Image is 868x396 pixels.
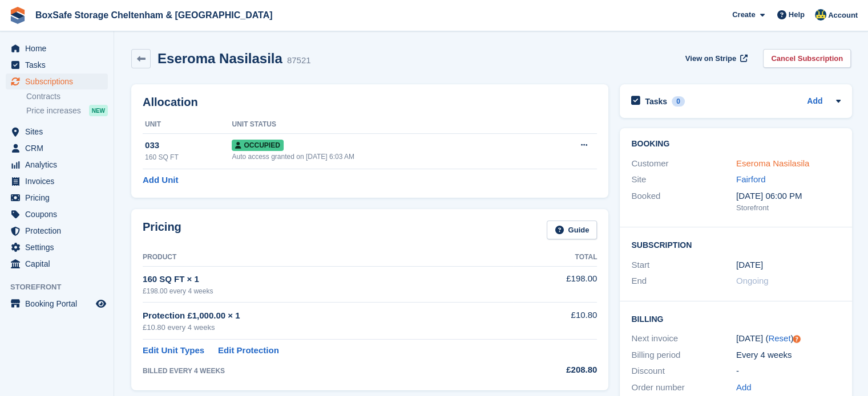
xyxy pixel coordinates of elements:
h2: Eseroma Nasilasila [158,51,282,66]
span: Protection [25,223,94,239]
a: Cancel Subscription [763,49,851,68]
div: 160 SQ FT [145,152,232,162]
span: CRM [25,140,94,156]
span: Create [732,9,755,21]
div: 87521 [287,54,311,67]
a: Add Unit [143,174,178,187]
a: Reset [768,333,790,343]
div: 160 SQ FT × 1 [143,273,513,286]
h2: Tasks [645,96,667,107]
a: menu [6,74,108,89]
th: Unit [143,116,232,134]
th: Unit Status [232,116,537,134]
a: Fairford [736,174,766,184]
div: [DATE] ( ) [736,332,841,345]
a: Contracts [26,91,108,102]
img: Kim Virabi [815,9,826,21]
a: Add [807,95,822,108]
div: Site [631,173,736,186]
span: Coupons [25,206,94,222]
span: Occupied [232,140,283,151]
div: 033 [145,139,232,152]
span: Sites [25,124,94,140]
span: Analytics [25,157,94,173]
div: [DATE] 06:00 PM [736,190,841,203]
div: Order number [631,381,736,394]
a: menu [6,239,108,255]
a: menu [6,223,108,239]
div: Next invoice [631,332,736,345]
span: Help [789,9,805,21]
div: BILLED EVERY 4 WEEKS [143,366,513,376]
a: menu [6,173,108,189]
a: menu [6,256,108,272]
a: Edit Protection [218,344,279,357]
a: menu [6,190,108,206]
a: View on Stripe [681,49,750,68]
div: End [631,275,736,288]
div: Storefront [736,202,841,214]
a: menu [6,157,108,173]
span: Account [828,10,858,21]
h2: Booking [631,140,841,149]
div: £208.80 [513,364,597,377]
th: Total [513,248,597,267]
a: BoxSafe Storage Cheltenham & [GEOGRAPHIC_DATA] [31,6,277,25]
a: menu [6,296,108,312]
span: Home [25,40,94,56]
a: menu [6,124,108,140]
div: £10.80 every 4 weeks [143,322,513,333]
div: Discount [631,365,736,378]
span: Price increases [26,105,81,116]
a: Preview store [94,297,108,311]
div: Every 4 weeks [736,349,841,362]
div: £198.00 every 4 weeks [143,286,513,296]
span: View on Stripe [685,53,736,64]
a: menu [6,40,108,56]
span: Storefront [10,281,114,293]
div: Tooltip anchor [792,334,802,344]
div: NEW [89,105,108,116]
span: Pricing [25,190,94,206]
th: Product [143,248,513,267]
div: Customer [631,157,736,170]
span: Subscriptions [25,74,94,89]
a: menu [6,140,108,156]
div: Start [631,259,736,272]
h2: Billing [631,313,841,324]
div: Booked [631,190,736,214]
span: Ongoing [736,276,769,285]
h2: Allocation [143,96,597,109]
a: menu [6,206,108,222]
span: Invoices [25,173,94,189]
div: Billing period [631,349,736,362]
a: Price increases NEW [26,104,108,117]
a: Add [736,381,752,394]
span: Settings [25,239,94,255]
div: - [736,365,841,378]
span: Capital [25,256,94,272]
span: Tasks [25,57,94,73]
a: Edit Unit Types [143,344,204,357]
time: 2025-05-30 00:00:00 UTC [736,259,763,272]
td: £10.80 [513,303,597,340]
div: Protection £1,000.00 × 1 [143,309,513,322]
a: menu [6,57,108,73]
img: stora-icon-8386f47178a22dfd0bd8f6a31ec36ba5ce8667c1dd55bd0f319d3a0aa187defe.svg [9,7,26,24]
td: £198.00 [513,266,597,302]
h2: Subscription [631,239,841,250]
span: Booking Portal [25,296,94,312]
h2: Pricing [143,221,181,239]
div: 0 [672,96,685,107]
a: Guide [547,221,597,239]
a: Eseroma Nasilasila [736,158,809,168]
div: Auto access granted on [DATE] 6:03 AM [232,152,537,162]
